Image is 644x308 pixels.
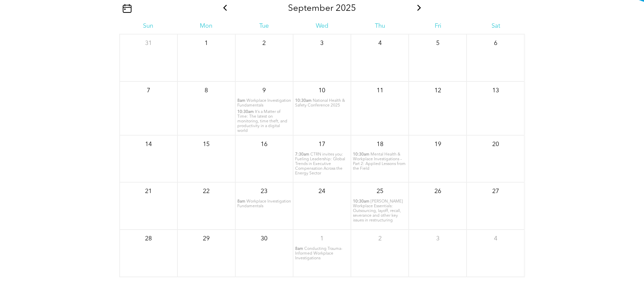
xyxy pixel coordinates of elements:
[374,233,386,245] p: 2
[237,110,287,133] span: It’s a Matter of Time: The latest on monitoring, time theft, and productivity in a digital world
[200,185,212,197] p: 22
[237,110,254,114] span: 10:30am
[295,152,345,175] span: CTRN invites you: Fueling Leadership: Global Trends in Executive Compensation Across the Energy S...
[374,85,386,97] p: 11
[432,85,444,97] p: 12
[336,4,356,13] span: 2025
[142,85,154,97] p: 7
[374,185,386,197] p: 25
[467,22,525,30] div: Sat
[374,138,386,150] p: 18
[353,199,403,222] span: [PERSON_NAME] Workplace Essentials: Outsourcing, layoff, recall, severance and other key issues i...
[237,99,291,108] span: Workplace Investigation Fundamentals
[316,37,328,49] p: 3
[432,185,444,197] p: 26
[258,185,270,197] p: 23
[235,22,293,30] div: Tue
[432,37,444,49] p: 5
[200,233,212,245] p: 29
[490,85,502,97] p: 13
[353,152,406,171] span: Mental Health & Workplace Investigations – Part 2: Applied Lessons from the Field
[316,185,328,197] p: 24
[490,185,502,197] p: 27
[295,99,345,108] span: National Health & Safety Conference 2025
[142,37,154,49] p: 31
[295,98,312,103] span: 10:30am
[142,233,154,245] p: 28
[288,4,333,13] span: September
[293,22,351,30] div: Wed
[316,138,328,150] p: 17
[142,185,154,197] p: 21
[237,199,291,208] span: Workplace Investigation Fundamentals
[295,152,309,157] span: 7:30am
[316,85,328,97] p: 10
[490,37,502,49] p: 6
[351,22,409,30] div: Thu
[353,152,369,157] span: 10:30am
[119,22,177,30] div: Sun
[490,138,502,150] p: 20
[258,138,270,150] p: 16
[258,85,270,97] p: 9
[295,246,303,251] span: 8am
[258,233,270,245] p: 30
[316,233,328,245] p: 1
[200,85,212,97] p: 8
[200,138,212,150] p: 15
[177,22,235,30] div: Mon
[490,233,502,245] p: 4
[432,233,444,245] p: 3
[432,138,444,150] p: 19
[353,199,369,204] span: 10:30am
[142,138,154,150] p: 14
[237,199,245,204] span: 8am
[374,37,386,49] p: 4
[200,37,212,49] p: 1
[295,247,342,260] span: Conducting Trauma-Informed Workplace Investigations
[237,98,245,103] span: 8am
[409,22,467,30] div: Fri
[258,37,270,49] p: 2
